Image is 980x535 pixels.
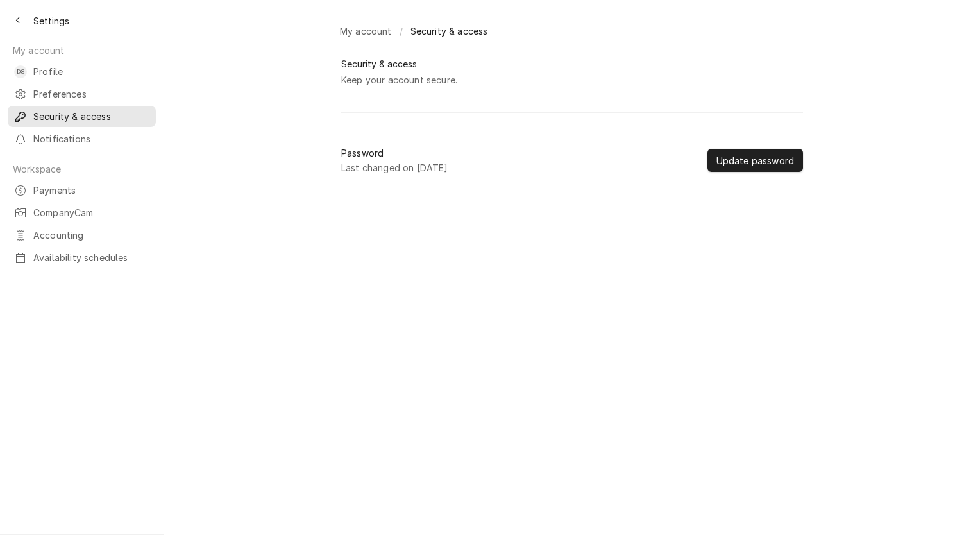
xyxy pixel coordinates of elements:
[8,61,156,82] a: DSDavid Silvestre's AvatarProfile
[33,65,149,78] span: Profile
[8,180,156,201] a: Payments
[8,10,28,31] button: Back to previous page
[33,251,149,264] span: Availability schedules
[400,24,403,38] span: /
[14,65,27,78] div: David Silvestre's Avatar
[8,106,156,127] a: Security & access
[341,146,384,160] label: Password
[8,225,156,246] a: Accounting
[33,110,149,123] span: Security & access
[8,202,156,223] a: CompanyCam
[405,21,493,42] a: Security & access
[341,73,457,87] div: Keep your account secure.
[707,149,803,172] button: Update password
[341,161,700,174] span: Last changed on [DATE]
[33,206,149,219] span: CompanyCam
[8,128,156,149] a: Notifications
[33,87,149,101] span: Preferences
[33,132,149,146] span: Notifications
[8,83,156,105] a: Preferences
[33,14,69,28] span: Settings
[14,65,27,78] div: DS
[33,228,149,242] span: Accounting
[8,247,156,268] a: Availability schedules
[714,154,797,167] span: Update password
[410,24,488,38] span: Security & access
[33,183,149,197] span: Payments
[341,57,417,71] div: Security & access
